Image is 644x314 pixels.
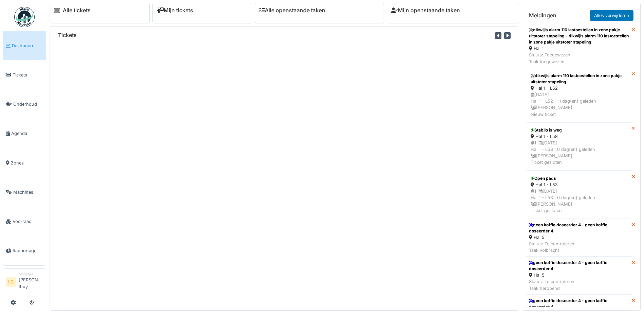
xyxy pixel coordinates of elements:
[529,45,629,52] div: Hal 1
[3,177,46,207] a: Machines
[58,32,77,38] h6: Tickets
[531,85,627,91] div: Hal 1 - L52
[529,234,629,241] div: Hal 5
[3,119,46,148] a: Agenda
[3,207,46,236] a: Voorraad
[529,241,629,254] div: Status: Te controleren Taak volbracht
[19,272,43,293] li: [PERSON_NAME] thuy
[531,73,627,85] div: dikwijls alarm 110 lastoestellen in zone pakje uitstoter stapeling
[526,24,632,68] a: dikwijls alarm 110 lastoestellen in zone pakje uitstoter stapeling - dikwijls alarm 110 lastoeste...
[3,236,46,265] a: Rapportage
[529,272,629,278] div: Hal 5
[11,130,43,137] span: Agenda
[3,31,46,60] a: Dashboard
[6,277,16,287] li: LC
[529,260,629,272] div: geen koffie doseerder 4 - geen koffie doseerder 4
[526,219,632,257] a: geen koffie doseerder 4 - geen koffie doseerder 4 Hal 5 Status: Te controlerenTaak volbracht
[531,175,627,181] div: Open pads
[529,278,629,291] div: Status: Te controleren Taak heropend
[13,101,43,107] span: Onderhoud
[12,42,43,49] span: Dashboard
[526,68,632,122] a: dikwijls alarm 110 lastoestellen in zone pakje uitstoter stapeling Hal 1 - L52 [DATE]Hal 1 - L52 ...
[3,90,46,119] a: Onderhoud
[13,247,43,254] span: Rapportage
[529,298,629,310] div: geen koffie doseerder 4 - geen koffie doseerder 4
[590,10,633,21] a: Alles verwijderen
[19,272,43,277] div: Manager
[529,52,629,65] div: Status: Toegewezen Taak toegewezen
[531,127,627,133] div: Stabilo is weg
[531,140,627,166] div: 1 | [DATE] Hal 1 - L58 | 0 dag(en) geleden [PERSON_NAME] Ticket gesloten
[13,218,43,225] span: Voorraad
[11,160,43,166] span: Zones
[526,171,632,219] a: Open pads Hal 1 - L53 1 |[DATE]Hal 1 - L53 | 0 dag(en) geleden [PERSON_NAME]Ticket gesloten
[13,189,43,195] span: Machines
[3,60,46,89] a: Tickets
[63,7,91,14] a: Alle tickets
[529,27,629,45] div: dikwijls alarm 110 lastoestellen in zone pakje uitstoter stapeling - dikwijls alarm 110 lastoeste...
[531,181,627,188] div: Hal 1 - L53
[6,272,43,294] a: LC Manager[PERSON_NAME] thuy
[259,7,325,14] a: Alle openstaande taken
[526,257,632,295] a: geen koffie doseerder 4 - geen koffie doseerder 4 Hal 5 Status: Te controlerenTaak heropend
[157,7,193,14] a: Mijn tickets
[531,188,627,214] div: 1 | [DATE] Hal 1 - L53 | 0 dag(en) geleden [PERSON_NAME] Ticket gesloten
[14,7,35,27] img: Badge_color-CXgf-gQk.svg
[531,133,627,140] div: Hal 1 - L58
[529,12,556,19] h6: Meldingen
[13,72,43,78] span: Tickets
[529,222,629,234] div: geen koffie doseerder 4 - geen koffie doseerder 4
[526,122,632,171] a: Stabilo is weg Hal 1 - L58 1 |[DATE]Hal 1 - L58 | 0 dag(en) geleden [PERSON_NAME]Ticket gesloten
[3,148,46,177] a: Zones
[531,91,627,118] div: [DATE] Hal 1 - L52 | -1 dag(en) geleden [PERSON_NAME] Nieuw ticket
[391,7,460,14] a: Mijn openstaande taken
